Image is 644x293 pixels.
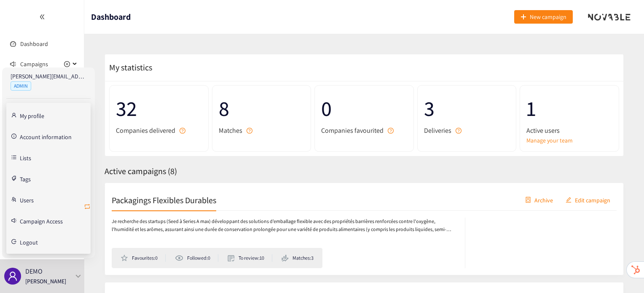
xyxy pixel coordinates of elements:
button: containerArchive [519,193,559,207]
span: retweet [84,203,91,211]
span: sound [10,61,16,67]
span: user [8,271,18,281]
span: ADMIN [11,81,31,91]
span: double-left [39,14,45,20]
h2: Packagings Flexibles Durables [112,194,216,206]
span: Logout [20,239,38,245]
span: 1 [526,92,612,125]
span: Archive [534,195,553,204]
span: plus [521,14,526,21]
span: Deliveries [424,125,451,136]
a: Campaign Access [20,217,63,224]
a: Packagings Flexibles DurablescontainerArchiveeditEdit campaignJe recherche des startups (Seed à S... [105,183,624,275]
span: question-circle [456,128,462,134]
span: edit [566,197,572,204]
span: question-circle [388,128,394,134]
a: Account information [20,132,72,140]
li: To review: 10 [228,254,272,262]
span: Companies favourited [321,125,384,136]
span: 32 [116,92,202,125]
span: New campaign [530,12,566,22]
a: Tags [20,175,31,182]
a: Lists [20,153,31,161]
a: Dashboard [20,40,48,48]
button: editEdit campaign [559,193,617,207]
span: Active campaigns ( 8 ) [105,166,177,177]
iframe: Chat Widget [602,253,644,293]
span: question-circle [247,128,252,134]
span: 8 [219,92,305,125]
span: plus-circle [64,61,70,67]
span: Campaigns [20,56,48,73]
button: plusNew campaign [514,10,573,24]
p: DEMO [25,266,43,277]
span: My statistics [105,62,152,73]
span: logout [11,239,16,244]
p: Je recherche des startups (Seed à Series A max) développant des solutions d’emballage flexible av... [112,218,456,234]
p: [PERSON_NAME] [25,277,66,286]
span: Matches [219,125,242,136]
span: Companies delivered [116,125,175,136]
a: My profile [20,111,44,119]
span: container [525,197,531,204]
p: [PERSON_NAME][EMAIL_ADDRESS][DOMAIN_NAME] [11,72,86,81]
span: Active users [526,125,560,136]
span: Edit campaign [575,195,610,204]
li: Favourites: 0 [121,254,166,262]
li: Matches: 3 [282,254,314,262]
span: 0 [321,92,407,125]
a: Users [20,196,34,203]
button: retweet [84,200,91,214]
span: 3 [424,92,510,125]
a: Manage your team [526,136,612,145]
li: Followed: 0 [175,254,218,262]
span: question-circle [180,128,185,134]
